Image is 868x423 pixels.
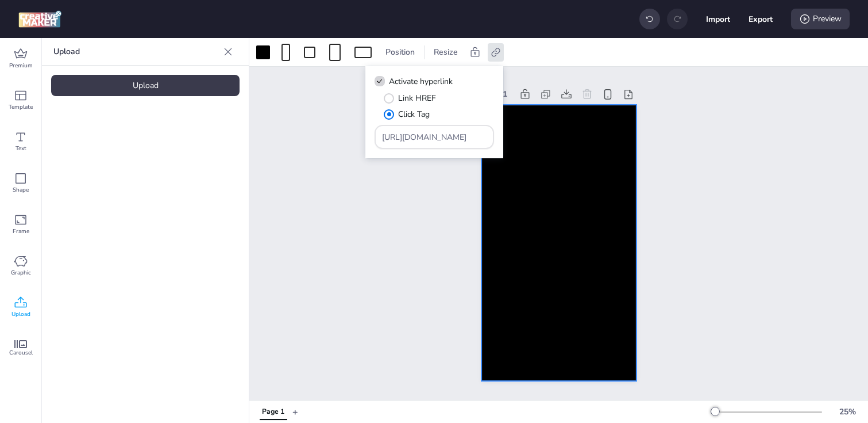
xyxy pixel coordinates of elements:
[383,46,417,58] span: Position
[9,61,33,70] span: Premium
[292,402,298,422] button: +
[389,75,453,87] span: Activate hyperlink
[254,402,292,422] div: Tabs
[9,348,33,357] span: Carousel
[9,102,33,112] span: Template
[11,310,30,319] span: Upload
[749,7,773,31] button: Export
[18,10,61,28] img: logo Creative Maker
[382,131,487,143] input: Type URL
[13,227,29,236] span: Frame
[706,7,730,31] button: Import
[11,268,31,277] span: Graphic
[13,185,29,195] span: Shape
[262,407,284,417] div: Page 1
[16,144,26,153] span: Text
[834,406,861,418] div: 25 %
[51,75,240,96] div: Upload
[398,92,436,104] span: Link HREF
[53,38,219,66] p: Upload
[398,108,430,120] span: Click Tag
[791,9,850,29] div: Preview
[431,46,460,58] span: Resize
